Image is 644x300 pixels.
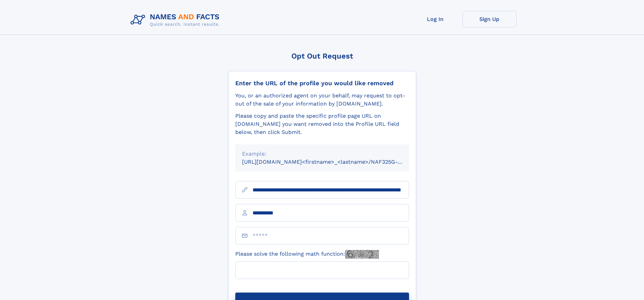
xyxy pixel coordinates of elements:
label: Please solve the following math function: [235,250,379,259]
div: Enter the URL of the profile you would like removed [235,79,409,87]
a: Sign Up [462,11,517,27]
div: Please copy and paste the specific profile page URL on [DOMAIN_NAME] you want removed into the Pr... [235,112,409,136]
div: You, or an authorized agent on your behalf, may request to opt-out of the sale of your informatio... [235,92,409,108]
small: [URL][DOMAIN_NAME]<firstname>_<lastname>/NAF325G-xxxxxxxx [242,159,422,165]
div: Opt Out Request [228,52,416,60]
div: Example: [242,150,402,158]
img: Logo Names and Facts [128,11,225,29]
a: Log In [408,11,462,27]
